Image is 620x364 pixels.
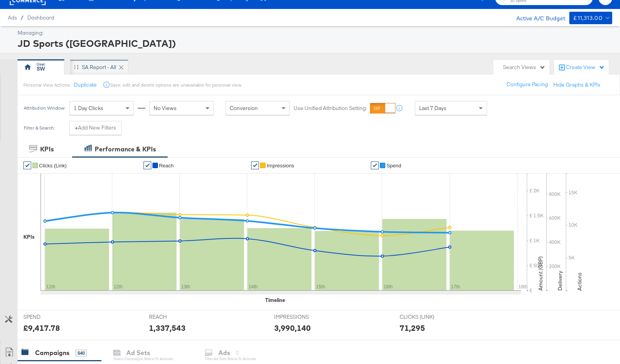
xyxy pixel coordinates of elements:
[274,322,311,334] div: 3,990,140
[503,64,546,71] div: Search Views
[569,12,612,24] button: £11,313.00
[18,37,610,50] div: JD Sports ([GEOGRAPHIC_DATA])
[274,313,333,321] span: IMPRESSIONS
[69,121,122,135] button: +Add New Filters
[18,29,610,37] div: Managing:
[8,14,17,21] span: Ads
[371,162,379,169] a: ✔
[75,350,87,357] div: 540
[149,313,207,321] span: REACH
[17,14,27,21] span: /
[501,78,553,92] button: Configure Pacing
[154,105,177,112] span: No Views
[23,125,55,131] div: Filter & Search:
[82,64,116,71] div: SA Report - All
[265,297,285,304] div: Timeline
[508,12,565,23] div: Active A/C Budget
[576,272,583,291] text: Actions
[74,81,97,89] button: Duplicate
[40,145,54,154] div: KPIs
[75,124,78,131] strong: +
[95,145,156,154] div: Performance & KPIs
[37,65,45,73] div: SW
[573,13,602,23] div: £11,313.00
[35,348,69,357] div: Campaigns
[566,64,605,71] div: Create View
[23,233,35,241] div: KPIs
[537,256,544,291] text: Amount (GBP)
[110,82,242,88] div: Save, edit and delete options are unavailable for personal view.
[230,105,258,112] span: Conversion
[27,14,54,21] a: Dashboard
[556,271,563,291] text: Delivery
[23,82,71,88] div: Personal View Actions:
[23,313,82,321] span: SPEND
[23,322,60,334] div: £9,417.78
[39,163,67,169] span: Clicks (Link)
[400,313,458,321] span: CLICKS (LINK)
[294,105,367,112] label: Use Unified Attribution Setting:
[386,163,401,169] span: Spend
[419,105,446,112] span: Last 7 Days
[251,162,259,169] a: ✔
[74,105,103,112] span: 1 Day Clicks
[400,322,425,334] div: 71,295
[143,162,151,169] a: ✔
[159,163,174,169] span: Reach
[23,162,31,169] a: ✔
[267,163,294,169] span: Impressions
[23,105,66,111] div: Attribution Window:
[149,322,186,334] div: 1,337,543
[553,81,601,89] button: Hide Graphs & KPIs
[74,65,78,69] div: Drag to reorder tab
